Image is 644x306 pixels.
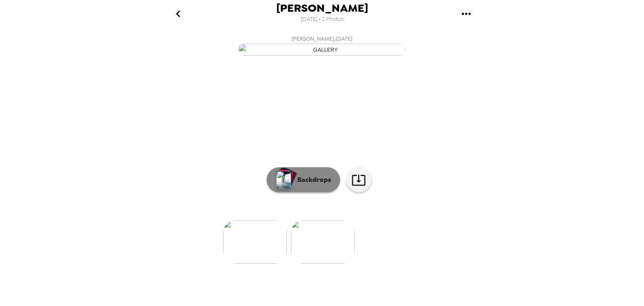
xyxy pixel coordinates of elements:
p: Backdrops [293,175,331,185]
img: gallery [238,44,406,56]
button: Backdrops [267,167,340,192]
span: [PERSON_NAME] [276,3,368,14]
img: gallery [223,220,287,264]
img: gallery [291,220,355,264]
span: [DATE] • 2 Photos [301,14,344,25]
span: [PERSON_NAME] , [DATE] [291,34,353,44]
button: [PERSON_NAME],[DATE] [154,31,490,58]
